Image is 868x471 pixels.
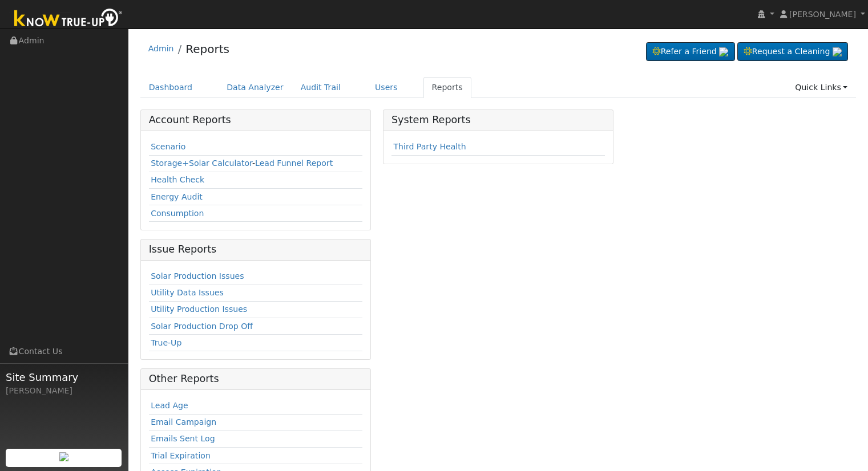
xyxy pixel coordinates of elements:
[737,42,848,62] a: Request a Cleaning
[719,47,728,56] img: retrieve
[151,401,188,410] a: Lead Age
[151,288,224,297] a: Utility Data Issues
[149,373,362,385] h5: Other Reports
[151,192,203,201] a: Energy Audit
[151,434,215,443] a: Emails Sent Log
[185,42,229,56] a: Reports
[151,142,185,151] a: Scenario
[151,304,247,314] a: Utility Production Issues
[6,385,122,397] div: [PERSON_NAME]
[151,338,181,347] a: True-Up
[255,159,333,168] a: Lead Funnel Report
[149,243,362,255] h5: Issue Reports
[151,209,204,218] a: Consumption
[423,77,471,98] a: Reports
[151,417,216,427] a: Email Campaign
[140,77,201,98] a: Dashboard
[149,155,362,172] td: -
[6,370,122,385] span: Site Summary
[151,159,252,168] a: Storage+Solar Calculator
[151,175,204,184] a: Health Check
[218,77,292,98] a: Data Analyzer
[9,6,128,32] img: Know True-Up
[151,322,253,331] a: Solar Production Drop Off
[151,451,211,460] a: Trial Expiration
[789,10,856,19] span: [PERSON_NAME]
[149,114,362,126] h5: Account Reports
[59,452,68,461] img: retrieve
[151,271,244,281] a: Solar Production Issues
[366,77,406,98] a: Users
[391,114,605,126] h5: System Reports
[393,142,466,151] a: Third Party Health
[646,42,735,62] a: Refer a Friend
[833,47,842,56] img: retrieve
[786,77,856,98] a: Quick Links
[292,77,349,98] a: Audit Trail
[148,44,174,53] a: Admin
